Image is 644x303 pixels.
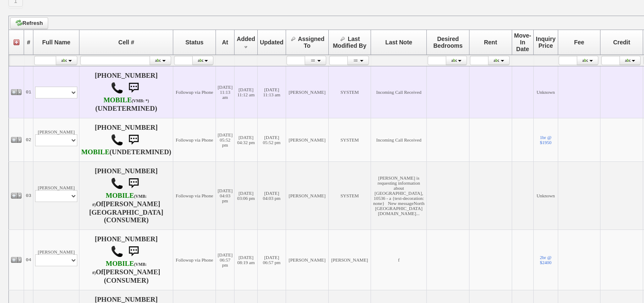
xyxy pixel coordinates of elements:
[216,66,234,118] td: [DATE] 11:13 am
[106,260,134,268] font: MOBILE
[237,35,255,42] span: Added
[534,66,558,118] td: Unknown
[514,32,531,52] span: Move-In Date
[385,39,412,46] span: Last Note
[222,39,228,46] span: At
[118,39,134,46] span: Cell #
[286,229,328,290] td: [PERSON_NAME]
[371,229,427,290] td: f
[24,30,33,55] th: #
[235,161,258,229] td: [DATE] 03:06 pm
[89,200,163,216] b: [PERSON_NAME][GEOGRAPHIC_DATA]
[286,161,328,229] td: [PERSON_NAME]
[24,161,33,229] td: 03
[81,167,171,224] h4: [PHONE_NUMBER] Of (CONSUMER)
[257,66,286,118] td: [DATE] 11:13 am
[371,66,427,118] td: Incoming Call Received
[371,161,427,229] td: [PERSON_NAME] is requesting information about [GEOGRAPHIC_DATA], 10536 - a {text-decoration: none...
[186,39,204,46] span: Status
[286,118,328,161] td: [PERSON_NAME]
[540,135,552,145] a: 1br @ $1950
[125,175,142,192] img: sms.png
[81,148,109,156] b: YMax Communications - YMax Communications - SVR
[132,98,149,103] font: (VMB: *)
[81,235,171,284] h4: [PHONE_NUMBER] Of (CONSUMER)
[257,229,286,290] td: [DATE] 06:57 pm
[81,72,171,112] h4: [PHONE_NUMBER] (UNDETERMINED)
[216,118,234,161] td: [DATE] 05:52 pm
[484,39,497,46] span: Rent
[24,118,33,161] td: 02
[333,35,366,49] span: Last Modified By
[125,243,142,260] img: sms.png
[235,66,258,118] td: [DATE] 11:12 am
[106,192,134,199] font: MOBILE
[298,35,325,49] span: Assigned To
[216,229,234,290] td: [DATE] 06:57 pm
[235,229,258,290] td: [DATE] 08:19 am
[434,35,463,49] span: Desired Bedrooms
[534,161,558,229] td: Unknown
[540,255,552,265] a: 2br @ $2400
[235,118,258,161] td: [DATE] 04:32 pm
[111,245,123,258] img: call.png
[24,66,33,118] td: 01
[104,96,132,104] font: MOBILE
[286,66,328,118] td: [PERSON_NAME]
[42,39,71,46] span: Full Name
[574,39,584,46] span: Fee
[260,39,284,46] span: Updated
[33,161,79,229] td: [PERSON_NAME]
[613,39,630,46] span: Credit
[92,260,147,276] b: T-Mobile USA, Inc.
[173,229,216,290] td: Followup via Phone
[536,35,556,49] span: Inquiry Price
[111,177,123,190] img: call.png
[10,17,48,29] a: Refresh
[125,79,142,96] img: sms.png
[92,194,147,207] font: (VMB: #)
[24,229,33,290] td: 04
[81,124,171,156] h4: [PHONE_NUMBER] (UNDETERMINED)
[92,192,147,208] b: T-Mobile USA, Inc.
[173,118,216,161] td: Followup via Phone
[328,118,371,161] td: SYSTEM
[257,118,286,161] td: [DATE] 05:52 pm
[125,131,142,148] img: sms.png
[104,268,161,276] b: [PERSON_NAME]
[92,262,147,275] font: (VMB: #)
[216,161,234,229] td: [DATE] 04:03 pm
[173,161,216,229] td: Followup via Phone
[104,96,149,104] b: Verizon Wireless
[371,118,427,161] td: Incoming Call Received
[81,148,109,156] font: MOBILE
[33,229,79,290] td: [PERSON_NAME]
[257,161,286,229] td: [DATE] 04:03 pm
[33,118,79,161] td: [PERSON_NAME]
[328,161,371,229] td: SYSTEM
[173,66,216,118] td: Followup via Phone
[328,229,371,290] td: [PERSON_NAME]
[328,66,371,118] td: SYSTEM
[111,82,123,94] img: call.png
[111,134,123,146] img: call.png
